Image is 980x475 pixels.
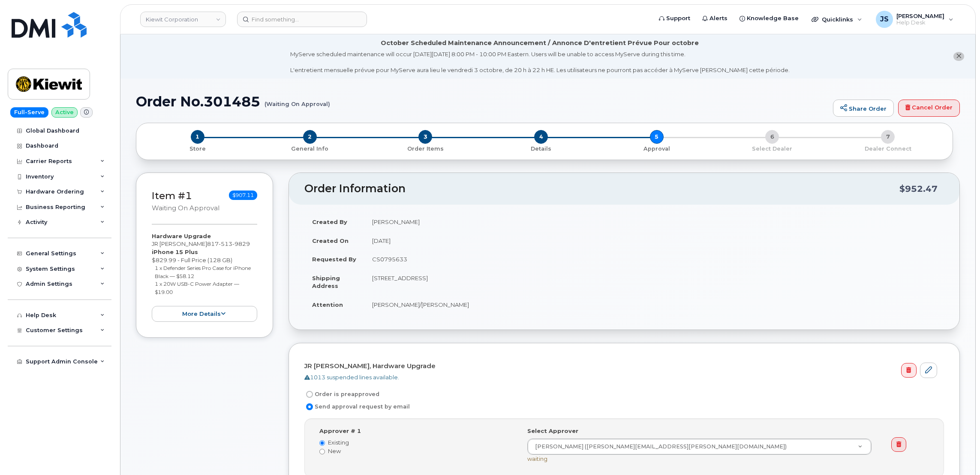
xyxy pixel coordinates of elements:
[304,183,899,195] h2: Order Information
[152,204,219,212] small: Waiting On Approval
[306,403,313,410] input: Send approval request by email
[319,447,514,455] label: New
[304,373,937,381] div: 1013 suspended lines available.
[312,256,356,263] strong: Requested By
[483,144,599,153] a: 4 Details
[312,301,343,308] strong: Attention
[256,145,364,153] p: General Info
[143,144,252,153] a: 1 Store
[265,94,330,107] small: (Waiting On Approval)
[152,248,198,255] strong: iPhone 15 Plus
[943,438,974,469] iframe: Messenger Launcher
[364,250,944,269] td: CS0795633
[152,233,211,239] strong: Hardware Upgrade
[364,212,944,231] td: [PERSON_NAME]
[152,190,192,202] a: Item #1
[899,181,938,197] div: $952.47
[527,427,578,435] label: Select Approver
[371,145,480,153] p: Order Items
[418,130,432,144] span: 3
[232,240,250,247] span: 9829
[152,306,257,322] button: more details
[527,455,547,462] span: waiting
[530,443,787,451] span: [PERSON_NAME] ([PERSON_NAME][EMAIL_ADDRESS][PERSON_NAME][DOMAIN_NAME])
[306,391,313,398] input: Order is preapproved
[304,363,937,370] h4: JR [PERSON_NAME], Hardware Upgrade
[207,240,250,247] span: 817
[147,145,249,153] p: Store
[898,100,960,117] a: Cancel Order
[364,269,944,295] td: [STREET_ADDRESS]
[191,130,204,144] span: 1
[219,240,232,247] span: 513
[953,52,964,61] button: close notification
[528,439,871,454] a: [PERSON_NAME] ([PERSON_NAME][EMAIL_ADDRESS][PERSON_NAME][DOMAIN_NAME])
[319,440,325,446] input: Existing
[312,275,340,290] strong: Shipping Address
[319,439,514,447] label: Existing
[229,191,257,200] span: $907.11
[833,100,894,117] a: Share Order
[136,94,829,109] h1: Order No.301485
[304,389,379,399] label: Order is preapproved
[290,50,790,74] div: MyServe scheduled maintenance will occur [DATE][DATE] 8:00 PM - 10:00 PM Eastern. Users will be u...
[319,449,325,454] input: New
[367,144,483,153] a: 3 Order Items
[304,402,410,412] label: Send approval request by email
[364,295,944,314] td: [PERSON_NAME]/[PERSON_NAME]
[534,130,548,144] span: 4
[312,218,347,225] strong: Created By
[364,231,944,250] td: [DATE]
[381,39,699,48] div: October Scheduled Maintenance Announcement / Annonce D'entretient Prévue Pour octobre
[487,145,595,153] p: Details
[155,265,251,279] small: 1 x Defender Series Pro Case for iPhone Black — $58.12
[303,130,317,144] span: 2
[252,144,368,153] a: 2 General Info
[312,237,349,244] strong: Created On
[155,281,239,295] small: 1 x 20W USB-C Power Adapter — $19.00
[152,232,257,322] div: JR [PERSON_NAME] $829.99 - Full Price (128 GB)
[319,427,361,435] label: Approver # 1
